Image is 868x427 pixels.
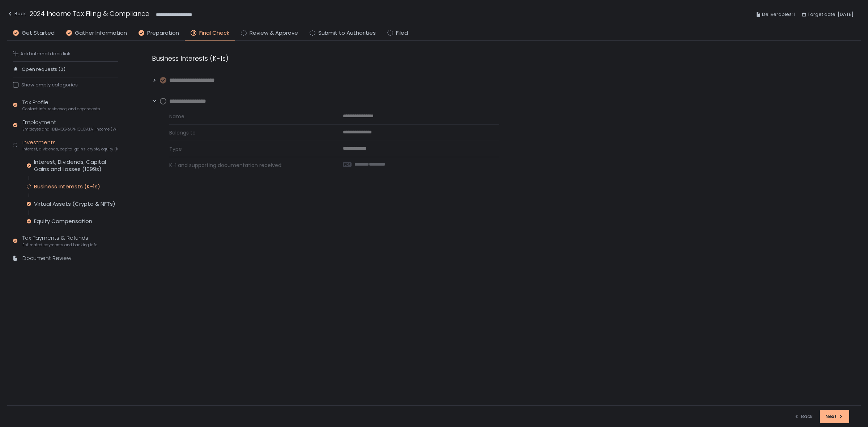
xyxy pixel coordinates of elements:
[7,9,26,18] div: Back
[34,158,118,173] div: Interest, Dividends, Capital Gains and Losses (1099s)
[22,127,118,132] span: Employee and [DEMOGRAPHIC_DATA] income (W-2s)
[169,162,325,169] span: K-1 and supporting documentation received:
[22,138,118,152] div: Investments
[34,183,100,190] div: Business Interests (K-1s)
[794,410,813,423] button: Back
[22,118,118,132] div: Employment
[169,145,325,153] span: Type
[820,410,849,423] button: Next
[808,10,854,19] span: Target date: [DATE]
[794,413,813,420] div: Back
[152,54,499,63] div: Business Interests (K-1s)
[34,200,115,208] div: Virtual Assets (Crypto & NFTs)
[169,113,325,120] span: Name
[199,29,229,37] span: Final Check
[22,234,97,248] div: Tax Payments & Refunds
[22,66,65,73] span: Open requests (0)
[75,29,127,37] span: Gather Information
[147,29,179,37] span: Preparation
[22,146,118,152] span: Interest, dividends, capital gains, crypto, equity (1099s, K-1s)
[825,413,844,420] div: Next
[22,254,71,262] div: Document Review
[7,9,26,21] button: Back
[13,51,71,57] button: Add internal docs link
[22,242,97,248] span: Estimated payments and banking info
[250,29,298,37] span: Review & Approve
[396,29,408,37] span: Filed
[22,29,55,37] span: Get Started
[30,9,149,18] h1: 2024 Income Tax Filing & Compliance
[318,29,376,37] span: Submit to Authorities
[22,106,100,112] span: Contact info, residence, and dependents
[22,98,100,112] div: Tax Profile
[169,129,325,136] span: Belongs to
[34,218,92,225] div: Equity Compensation
[762,10,795,19] span: Deliverables: 1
